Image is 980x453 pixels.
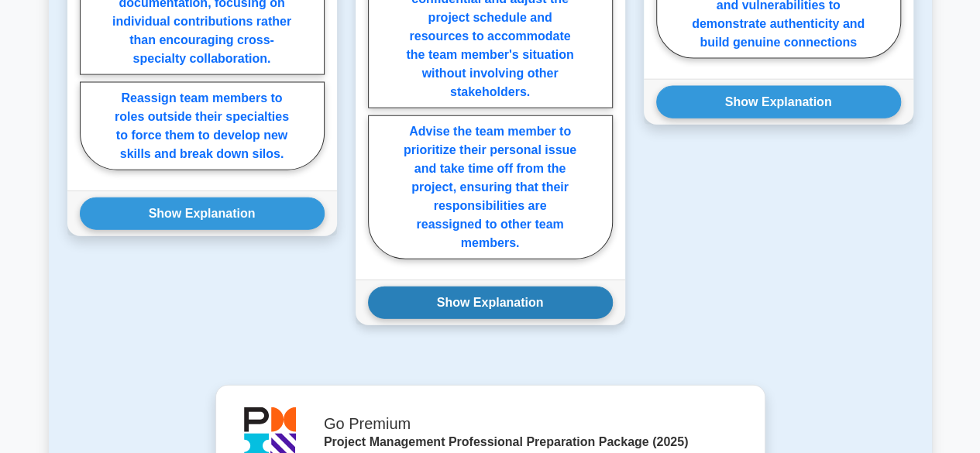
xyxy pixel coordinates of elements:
[80,82,325,170] label: Reassign team members to roles outside their specialties to force them to develop new skills and ...
[368,115,613,259] label: Advise the team member to prioritize their personal issue and take time off from the project, ens...
[368,287,613,319] button: Show Explanation
[656,86,901,118] button: Show Explanation
[80,197,325,230] button: Show Explanation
